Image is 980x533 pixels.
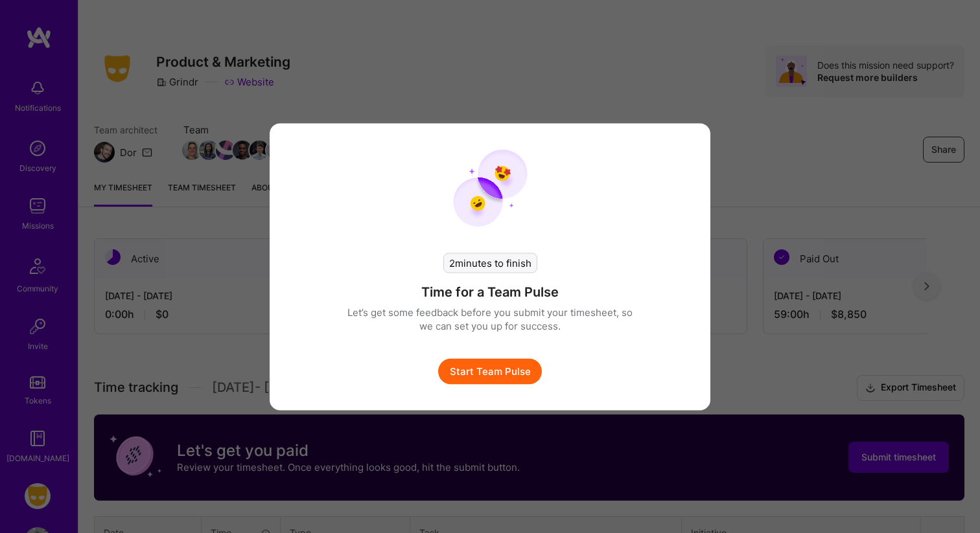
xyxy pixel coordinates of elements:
[453,149,528,227] img: team pulse start
[347,305,633,332] p: Let’s get some feedback before you submit your timesheet, so we can set you up for success.
[270,123,710,410] div: modal
[421,283,559,300] h4: Time for a Team Pulse
[438,358,542,384] button: Start Team Pulse
[443,253,537,273] div: 2 minutes to finish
